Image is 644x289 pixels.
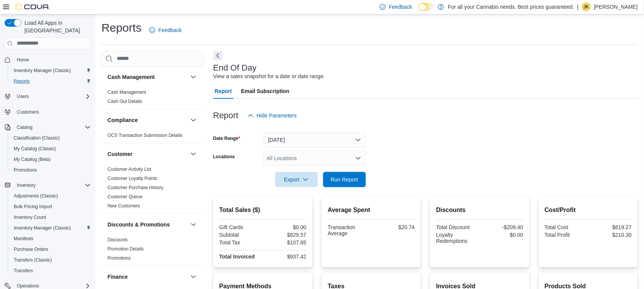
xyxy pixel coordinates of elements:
button: Compliance [108,116,187,124]
h3: Compliance [108,116,138,124]
div: Cash Management [101,88,204,109]
div: $829.57 [264,232,306,238]
a: My Catalog (Classic) [11,144,59,153]
span: Inventory Manager (Classic) [14,225,71,231]
h3: Report [213,111,238,120]
div: $20.74 [373,224,415,230]
button: Discounts & Promotions [189,220,198,229]
span: Classification (Classic) [14,135,60,141]
a: Inventory Count [11,213,49,222]
a: Feedback [146,22,185,38]
span: Customer Queue [108,194,142,200]
a: Promotions [108,255,131,261]
button: Cash Management [189,72,198,82]
span: Home [14,55,91,64]
span: Transfers (Classic) [14,257,52,263]
span: Inventory Manager (Classic) [14,67,71,74]
span: Purchase Orders [11,245,91,254]
div: Gift Cards [219,224,261,230]
span: Feedback [389,3,412,11]
span: JK [584,2,589,11]
span: Bulk Pricing Import [14,204,52,210]
button: Transfers (Classic) [8,255,94,265]
button: Adjustments (Classic) [8,191,94,201]
h1: Reports [101,20,142,35]
span: Transfers [11,266,91,275]
div: Subtotal [219,232,261,238]
button: My Catalog (Classic) [8,143,94,154]
span: Catalog [14,123,91,132]
span: Operations [17,283,39,289]
span: Purchase Orders [14,246,48,252]
span: Users [14,92,91,101]
span: My Catalog (Classic) [14,146,56,152]
span: Hide Parameters [257,112,297,119]
span: Run Report [331,176,358,183]
button: Inventory Manager (Classic) [8,223,94,233]
h2: Cost/Profit [545,206,632,215]
a: Discounts [108,237,128,242]
h3: Customer [108,150,132,158]
span: Inventory Manager (Classic) [11,223,91,233]
span: Inventory [14,181,91,190]
div: Jennifer Kinzie [582,2,591,11]
input: Dark Mode [419,3,435,11]
button: Reports [8,76,94,87]
span: Inventory [17,182,35,188]
h2: Discounts [436,206,523,215]
span: Catalog [17,124,32,130]
span: Adjustments (Classic) [14,193,58,199]
button: Open list of options [355,155,361,161]
strong: Total Invoiced [219,254,255,260]
span: Customer Loyalty Points [108,175,157,181]
button: Classification (Classic) [8,133,94,143]
div: Compliance [101,131,204,143]
button: Export [275,172,318,187]
button: Bulk Pricing Import [8,201,94,212]
button: Users [14,92,32,101]
div: Loyalty Redemptions [436,232,478,244]
button: [DATE] [264,132,366,148]
h3: Discounts & Promotions [108,221,170,228]
div: Total Discount [436,224,478,230]
a: OCS Transaction Submission Details [108,133,183,138]
a: New Customers [108,203,140,209]
a: Cash Out Details [108,99,142,104]
p: | [577,2,579,11]
button: Finance [189,272,198,281]
a: Manifests [11,234,36,243]
div: $937.42 [264,254,306,260]
a: Adjustments (Classic) [11,191,61,201]
span: Discounts [108,237,128,243]
span: Inventory Manager (Classic) [11,66,91,75]
span: Promotions [14,167,37,173]
div: $107.85 [264,239,306,246]
button: Run Report [323,172,366,187]
a: Customer Activity List [108,167,151,172]
a: Cash Management [108,90,146,95]
img: Cova [15,3,50,11]
h2: Total Sales ($) [219,206,306,215]
span: Manifests [14,236,33,242]
span: Email Subscription [241,83,290,99]
button: Customers [2,106,94,117]
span: Manifests [11,234,91,243]
span: Feedback [158,26,182,34]
div: Customer [101,165,204,214]
button: Customer [108,150,187,158]
button: My Catalog (Beta) [8,154,94,165]
span: Inventory Count [11,213,91,222]
a: Inventory Manager (Classic) [11,223,74,233]
span: Transfers [14,268,33,274]
span: New Customers [108,203,140,209]
span: Reports [14,78,30,84]
div: Discounts & Promotions [101,235,204,266]
button: Home [2,54,94,65]
h2: Average Spent [328,206,415,215]
span: Adjustments (Classic) [11,191,91,201]
div: -$209.40 [481,224,523,230]
button: Inventory [2,180,94,191]
button: Catalog [14,123,35,132]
